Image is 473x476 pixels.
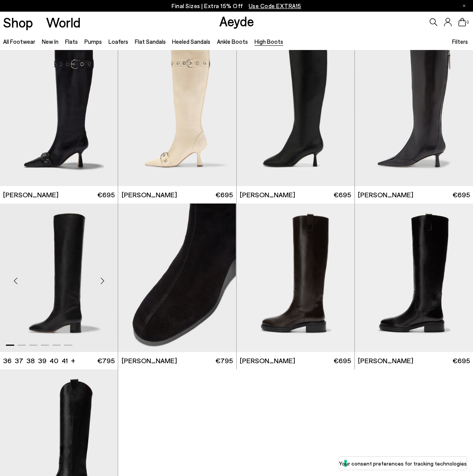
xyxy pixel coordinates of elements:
[354,38,472,186] img: Catherine High Sock Boots
[3,356,12,366] li: 36
[334,356,351,366] span: €695
[452,38,468,45] span: Filters
[255,38,283,45] a: High Boots
[217,38,248,45] a: Ankle Boots
[237,204,354,352] div: 1 / 6
[249,2,301,9] span: Navigate to /collections/ss25-final-sizes
[339,459,467,467] label: Your consent preferences for tracking technologies
[240,190,295,200] span: [PERSON_NAME]
[62,356,68,366] li: 41
[237,352,354,369] a: [PERSON_NAME] €695
[122,190,177,200] span: [PERSON_NAME]
[118,204,236,352] a: Next slide Previous slide
[237,38,354,186] img: Catherine High Sock Boots
[237,186,354,204] a: [PERSON_NAME] €695
[334,190,351,200] span: €695
[236,204,354,352] div: 4 / 6
[358,356,413,366] span: [PERSON_NAME]
[3,190,58,200] span: [PERSON_NAME]
[108,38,128,45] a: Loafers
[135,38,166,45] a: Flat Sandals
[118,38,236,186] img: Vivian Eyelet High Boots
[122,356,177,366] span: [PERSON_NAME]
[452,356,470,366] span: €695
[458,18,466,26] a: 0
[65,38,78,45] a: Flats
[3,16,33,29] a: Shop
[38,356,46,366] li: 39
[118,352,236,369] a: [PERSON_NAME] €795
[46,16,81,29] a: World
[172,1,301,11] p: Final Sizes | Extra 15% Off
[71,355,75,366] li: +
[219,13,254,29] a: Aeyde
[240,356,295,366] span: [PERSON_NAME]
[118,204,236,352] div: 2 / 6
[339,457,467,470] button: Your consent preferences for tracking technologies
[237,204,354,352] a: 6 / 6 1 / 6 2 / 6 3 / 6 4 / 6 5 / 6 6 / 6 1 / 6 Next slide Previous slide
[118,186,236,204] a: [PERSON_NAME] €695
[84,38,102,45] a: Pumps
[354,204,472,352] div: 2 / 6
[3,356,65,366] ul: variant
[354,38,472,186] div: 2 / 6
[355,204,473,352] img: Henry Knee-High Boots
[237,38,354,186] div: 1 / 6
[358,190,413,200] span: [PERSON_NAME]
[97,190,115,200] span: €695
[236,204,354,352] img: Willa Suede Over-Knee Boots
[215,190,233,200] span: €695
[355,186,473,204] a: [PERSON_NAME] €695
[118,204,236,352] div: 3 / 6
[237,38,354,186] a: 6 / 6 1 / 6 2 / 6 3 / 6 4 / 6 5 / 6 6 / 6 1 / 6 Next slide Previous slide
[237,204,354,352] img: Henry Knee-High Boots
[118,204,236,352] img: Willa Suede Over-Knee Boots
[355,38,473,186] img: Alexis Dual-Tone High Boots
[50,356,58,366] li: 40
[118,204,236,352] img: Willa Leather Over-Knee Boots
[172,38,210,45] a: Heeled Sandals
[452,190,470,200] span: €695
[355,352,473,369] a: [PERSON_NAME] €695
[42,38,58,45] a: New In
[354,204,472,352] img: Henry Knee-High Boots
[26,356,35,366] li: 38
[466,20,470,24] span: 0
[91,269,114,292] div: Next slide
[97,356,115,366] span: €795
[3,38,35,45] a: All Footwear
[215,356,233,366] span: €795
[15,356,23,366] li: 37
[4,269,27,292] div: Previous slide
